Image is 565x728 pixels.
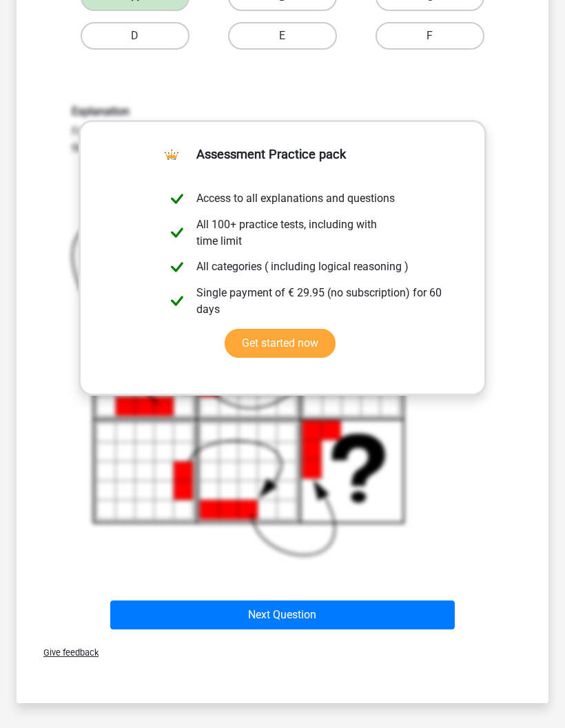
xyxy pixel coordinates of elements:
a: Get started now [225,329,336,358]
h6: Explanation [72,105,493,118]
label: E [228,22,337,50]
label: D [81,22,189,50]
button: Next Question [110,600,455,629]
div: From left to right, each step a block is added to the 'front' of the figure. The 'back' of the fi... [61,105,504,556]
span: Give feedback [32,647,99,658]
label: F [376,22,484,50]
